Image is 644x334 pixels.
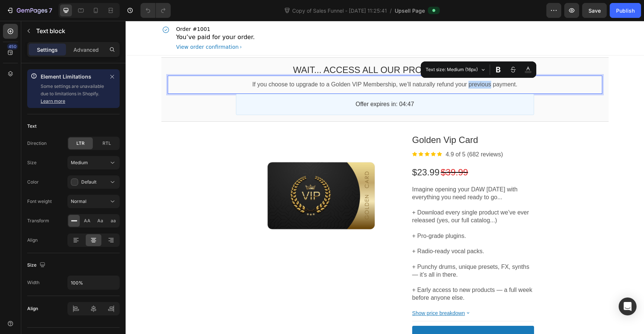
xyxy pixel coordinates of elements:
[27,179,39,185] div: Color
[287,266,407,280] span: + Early access to new products — a full week before anyone else.
[141,3,171,18] div: Undo/Redo
[76,140,85,147] span: LTR
[27,260,47,270] div: Size
[27,198,52,205] div: Font weight
[42,60,477,68] div: Rich Text Editor. Editing area: main
[315,146,342,156] bdo: $39.99
[616,7,635,15] div: Publish
[36,26,117,35] p: Text block
[582,3,607,18] button: Save
[71,160,88,165] span: Medium
[287,212,341,218] span: + Pro-grade plugins.
[37,46,58,54] p: Settings
[167,44,351,54] bdo: WAIT... ACCESS ALL OUR PRODUCTS!?! 👀
[395,7,425,15] span: Upsell Page
[27,237,38,244] div: Align
[67,195,120,208] button: Normal
[3,3,56,18] button: 7
[27,217,49,224] div: Transform
[287,146,314,156] bdo: $23.99
[287,243,404,257] span: + Punchy drums, unique presets, FX, synths — it’s all in there.
[97,217,103,224] span: Aa
[67,156,120,169] button: Medium
[287,165,392,179] span: Imagine opening your DAW [DATE] with everything you need ready to go...
[41,83,105,105] p: Some settings are unavailable due to limitations in Shopify.
[71,198,86,204] span: Normal
[390,7,392,15] span: /
[102,140,111,147] span: RTL
[230,80,288,86] bdo: Offer expires in: 04:47
[49,6,52,15] p: 7
[27,159,37,166] div: Size
[84,217,91,224] span: AA
[126,21,644,334] iframe: Design area
[422,63,488,76] button: Text size: Medium (16px)
[81,179,97,185] span: Default
[619,298,637,315] div: Open Intercom Messenger
[421,61,536,78] div: Editor contextual toolbar
[320,130,378,138] p: 4.9 of 5 (682 reviews)
[287,227,359,233] span: + Radio-ready vocal packs.
[67,175,120,189] button: Default
[588,7,601,14] span: Save
[287,188,404,203] span: + Download every single product we’ve ever released (yes, our full catalog...)
[111,217,116,224] span: aa
[291,7,388,15] span: Copy of Sales Funnel - [DATE] 11:25:41
[68,276,119,289] input: Auto
[27,305,38,312] div: Align
[287,114,353,124] bdo: Golden Vip Card
[287,289,340,295] bdo: Show price breakdown
[73,46,99,54] p: Advanced
[610,3,641,18] button: Publish
[27,279,40,286] div: Width
[426,66,479,74] span: Text size: Medium (16px)
[7,44,18,50] div: 450
[41,98,65,104] a: Learn more
[27,123,37,130] div: Text
[42,60,477,68] p: If you choose to upgrade to a Golden VIP Membership, we’ll naturally refund your previous payment.
[27,140,47,147] div: Direction
[41,72,105,81] p: Element Limitations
